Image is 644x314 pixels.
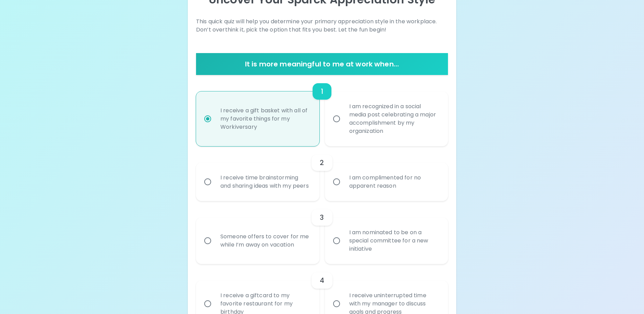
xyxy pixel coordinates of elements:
div: I receive a gift basket with all of my favorite things for my Workiversary [215,98,315,139]
div: I am nominated to be on a special committee for a new initiative [344,220,444,261]
h6: 2 [320,157,324,168]
div: choice-group-check [196,201,448,264]
div: choice-group-check [196,146,448,201]
h6: 3 [320,212,324,223]
h6: It is more meaningful to me at work when... [199,59,445,70]
h6: 4 [320,275,324,286]
div: I receive time brainstorming and sharing ideas with my peers [215,165,315,198]
div: I am recognized in a social media post celebrating a major accomplishment by my organization [344,94,444,143]
div: choice-group-check [196,75,448,146]
h6: 1 [321,86,323,97]
div: Someone offers to cover for me while I’m away on vacation [215,224,315,257]
p: This quick quiz will help you determine your primary appreciation style in the workplace. Don’t o... [196,17,448,34]
div: I am complimented for no apparent reason [344,165,444,198]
